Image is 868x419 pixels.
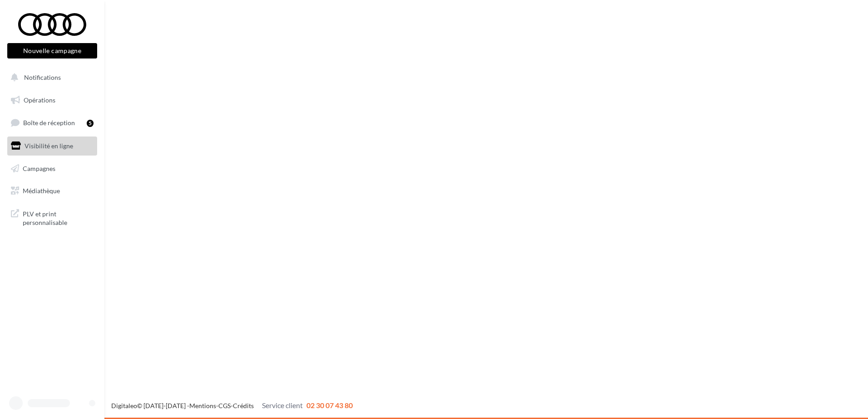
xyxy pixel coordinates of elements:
button: Notifications [5,68,95,87]
a: Visibilité en ligne [5,136,99,156]
a: Crédits [233,402,254,409]
span: Visibilité en ligne [25,142,73,150]
a: Opérations [5,91,99,110]
div: 5 [87,120,94,127]
span: Boîte de réception [23,119,75,127]
button: Nouvelle campagne [7,43,97,58]
a: CGS [218,402,231,409]
a: Boîte de réception5 [5,113,99,132]
span: Campagnes [23,164,55,172]
span: © [DATE]-[DATE] - - - [111,402,353,409]
a: Campagnes [5,159,99,178]
span: Notifications [24,73,61,81]
span: Médiathèque [23,187,60,195]
a: PLV et print personnalisable [5,204,99,231]
span: Opérations [24,96,55,104]
span: 02 30 07 43 80 [306,401,353,409]
a: Médiathèque [5,181,99,200]
span: Service client [262,401,303,409]
a: Mentions [189,402,216,409]
a: Digitaleo [111,402,137,409]
span: PLV et print personnalisable [23,208,94,227]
